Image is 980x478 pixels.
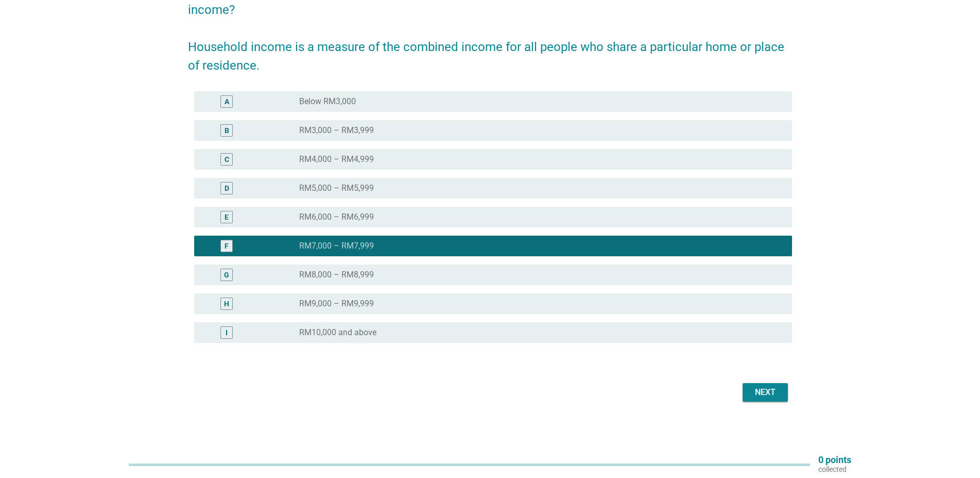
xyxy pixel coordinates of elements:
label: RM3,000 – RM3,999 [299,125,374,136]
div: F [225,241,229,252]
button: Next [743,383,788,402]
div: E [225,212,229,223]
label: RM9,000 – RM9,999 [299,299,374,309]
div: C [225,154,229,165]
label: RM10,000 and above [299,327,376,338]
label: RM7,000 – RM7,999 [299,241,374,251]
label: RM4,000 – RM4,999 [299,154,374,164]
div: G [224,270,229,281]
label: RM5,000 – RM5,999 [299,183,374,193]
div: B [225,125,229,136]
p: collected [818,465,851,474]
label: RM8,000 – RM8,999 [299,270,374,280]
p: 0 points [818,455,851,465]
div: H [224,299,229,309]
label: RM6,000 – RM6,999 [299,212,374,222]
div: Next [751,386,780,399]
label: Below RM3,000 [299,96,356,107]
div: D [225,183,229,194]
div: I [226,327,228,338]
div: A [225,96,229,107]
